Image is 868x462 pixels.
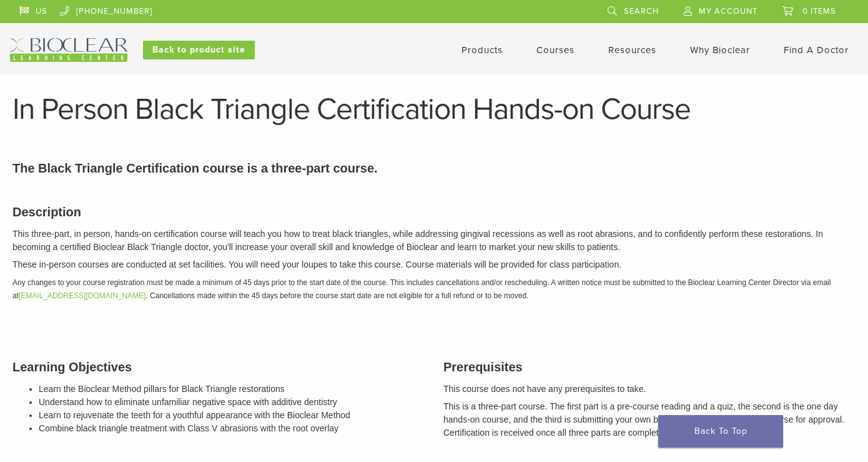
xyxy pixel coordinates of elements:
[39,422,425,435] li: Combine black triangle treatment with Class V abrasions with the root overlay
[10,38,127,62] img: Bioclear
[12,159,856,178] p: The Black Triangle Certification course is a three-part course.
[39,409,425,422] li: Learn to rejuvenate the teeth for a youthful appearance with the Bioclear Method
[19,291,145,300] a: [EMAIL_ADDRESS][DOMAIN_NAME]
[12,258,856,271] p: These in-person courses are conducted at set facilities. You will need your loupes to take this c...
[12,203,856,221] h3: Description
[690,44,750,56] a: Why Bioclear
[699,6,757,16] span: My Account
[12,278,831,300] em: Any changes to your course registration must be made a minimum of 45 days prior to the start date...
[39,396,425,409] li: Understand how to eliminate unfamiliar negative space with additive dentistry
[608,44,656,56] a: Resources
[658,415,783,448] a: Back To Top
[536,44,575,56] a: Courses
[12,358,425,376] h3: Learning Objectives
[443,383,856,396] p: This course does not have any prerequisites to take.
[784,44,849,56] a: Find A Doctor
[802,6,836,16] span: 0 items
[443,358,856,376] h3: Prerequisites
[12,228,856,254] p: This three-part, in person, hands-on certification course will teach you how to treat black trian...
[624,6,659,16] span: Search
[461,44,503,56] a: Products
[143,41,255,59] a: Back to product site
[443,400,856,439] p: This is a three-part course. The first part is a pre-course reading and a quiz, the second is the...
[12,94,856,124] h1: In Person Black Triangle Certification Hands-on Course
[39,383,425,396] li: Learn the Bioclear Method pillars for Black Triangle restorations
